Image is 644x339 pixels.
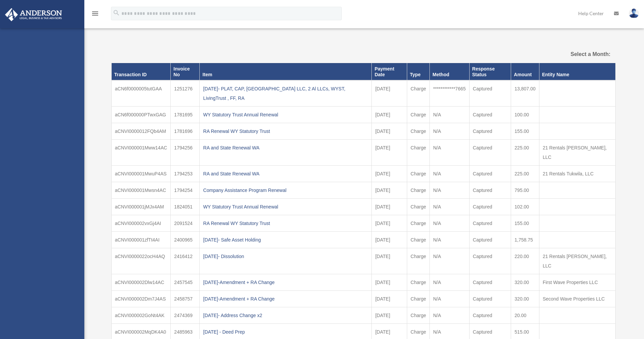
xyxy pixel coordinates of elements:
td: [DATE] [372,140,407,166]
td: 1781695 [171,107,200,123]
td: Charge [407,215,430,232]
td: Charge [407,307,430,324]
i: menu [91,9,99,18]
td: 1,758.75 [511,232,539,248]
td: aCNVI000002vxGj4AI [111,215,171,232]
div: [DATE]- PLAT, CAP, [GEOGRAPHIC_DATA] LLC, 2 Al LLCs, WYST, LivingTrust , FF, RA [203,84,368,103]
td: aCNVI000001Mww14AC [111,140,171,166]
td: 320.00 [511,274,539,291]
td: 1251276 [171,80,200,107]
td: 1794256 [171,140,200,166]
th: Entity Name [539,63,615,80]
div: RA and State Renewal WA [203,143,368,152]
td: N/A [429,232,469,248]
td: 2458757 [171,291,200,307]
td: [DATE] [372,107,407,123]
td: Charge [407,80,430,107]
td: N/A [429,140,469,166]
td: N/A [429,248,469,274]
td: Captured [469,215,511,232]
div: RA and State Renewal WA [203,169,368,178]
td: N/A [429,182,469,199]
th: Invoice No [171,63,200,80]
td: [DATE] [372,199,407,215]
div: [DATE]- Safe Asset Holding [203,235,368,245]
td: Second Wave Properties LLC [539,291,615,307]
th: Amount [511,63,539,80]
td: 155.00 [511,123,539,140]
td: 1781696 [171,123,200,140]
td: [DATE] [372,307,407,324]
td: 2400965 [171,232,200,248]
td: aCNVI000002Dm7J4AS [111,291,171,307]
td: [DATE] [372,123,407,140]
td: N/A [429,291,469,307]
td: 320.00 [511,291,539,307]
td: 795.00 [511,182,539,199]
div: [DATE]- Dissolution [203,252,368,261]
td: 102.00 [511,199,539,215]
td: aCNVI000001zfTt4AI [111,232,171,248]
img: Anderson Advisors Platinum Portal [3,8,64,21]
div: [DATE]-Amendment + RA Change [203,294,368,304]
td: Charge [407,123,430,140]
td: [DATE] [372,274,407,291]
th: Type [407,63,430,80]
td: 155.00 [511,215,539,232]
td: 225.00 [511,140,539,166]
td: Captured [469,107,511,123]
td: Charge [407,248,430,274]
div: RA Renewal WY Statutory Trust [203,219,368,228]
td: N/A [429,166,469,182]
td: Captured [469,182,511,199]
td: Captured [469,274,511,291]
td: First Wave Properties LLC [539,274,615,291]
td: N/A [429,274,469,291]
td: Captured [469,199,511,215]
td: aCNVI0000012FQb4AM [111,123,171,140]
div: WY Statutory Trust Annual Renewal [203,110,368,119]
th: Method [429,63,469,80]
div: [DATE]- Address Change x2 [203,311,368,320]
td: N/A [429,215,469,232]
td: aCNVI000002GoNt4AK [111,307,171,324]
td: N/A [429,199,469,215]
td: [DATE] [372,291,407,307]
td: aCNVI0000022ocH4AQ [111,248,171,274]
td: aCN6f0000005tutGAA [111,80,171,107]
td: [DATE] [372,232,407,248]
td: Charge [407,291,430,307]
td: [DATE] [372,166,407,182]
td: aCN6f000000PTwxGAG [111,107,171,123]
td: Charge [407,107,430,123]
div: RA Renewal WY Statutory Trust [203,126,368,136]
td: Captured [469,248,511,274]
td: 20.00 [511,307,539,324]
div: [DATE]-Amendment + RA Change [203,278,368,287]
td: 2416412 [171,248,200,274]
td: 1824051 [171,199,200,215]
td: Captured [469,140,511,166]
div: Company Assistance Program Renewal [203,186,368,195]
th: Transaction ID [111,63,171,80]
td: N/A [429,307,469,324]
td: [DATE] [372,80,407,107]
td: [DATE] [372,182,407,199]
td: 220.00 [511,248,539,274]
td: Charge [407,274,430,291]
td: aCNVI000002Dlw14AC [111,274,171,291]
td: 21 Rentals [PERSON_NAME], LLC [539,140,615,166]
td: [DATE] [372,248,407,274]
td: Charge [407,140,430,166]
td: 2457545 [171,274,200,291]
td: Charge [407,199,430,215]
td: [DATE] [372,215,407,232]
td: Captured [469,123,511,140]
td: Captured [469,307,511,324]
div: WY Statutory Trust Annual Renewal [203,202,368,211]
td: 2091524 [171,215,200,232]
i: search [113,9,120,17]
td: 21 Rentals Tukwila, LLC [539,166,615,182]
td: 1794253 [171,166,200,182]
td: 1794254 [171,182,200,199]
